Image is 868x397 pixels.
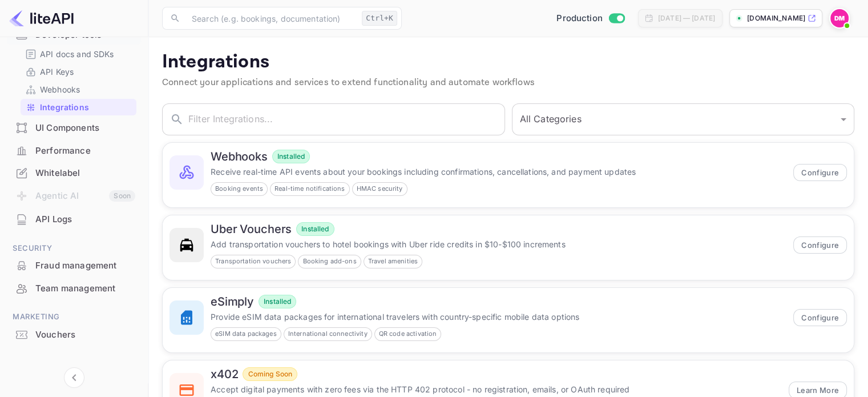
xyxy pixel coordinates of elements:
[64,367,84,388] button: Collapse navigation
[35,167,135,180] div: Whitelabel
[7,278,141,300] div: Team management
[211,329,281,339] span: eSIM data packages
[25,101,132,113] a: Integrations
[25,83,132,95] a: Webhooks
[211,367,238,381] h6: x402
[830,9,849,27] img: Dylan McLean
[7,242,141,255] span: Security
[25,66,132,78] a: API Keys
[7,255,141,276] a: Fraud management
[7,255,141,277] div: Fraud management
[364,256,422,266] span: Travel amenities
[556,12,603,25] span: Production
[211,166,786,178] p: Receive real-time API events about your bookings including confirmations, cancellations, and paym...
[211,184,267,194] span: Booking events
[297,224,333,234] span: Installed
[25,48,132,60] a: API docs and SDKs
[211,222,292,236] h6: Uber Vouchers
[9,9,74,27] img: LiteAPI logo
[35,213,135,226] div: API Logs
[793,236,847,254] button: Configure
[7,324,141,346] div: Vouchers
[35,282,135,295] div: Team management
[243,369,297,379] span: Coming Soon
[7,278,141,299] a: Team management
[353,184,407,194] span: HMAC security
[793,309,847,326] button: Configure
[552,12,629,25] div: Switch to Sandbox mode
[21,46,136,62] div: API docs and SDKs
[35,145,135,158] div: Performance
[7,208,141,230] a: API Logs
[35,259,135,272] div: Fraud management
[211,256,295,266] span: Transportation vouchers
[273,151,309,162] span: Installed
[21,63,136,80] div: API Keys
[40,83,80,95] p: Webhooks
[7,140,141,161] a: Performance
[162,76,854,90] p: Connect your applications and services to extend functionality and automate workflows
[40,48,114,60] p: API docs and SDKs
[211,150,268,163] h6: Webhooks
[40,101,89,113] p: Integrations
[211,383,782,395] p: Accept digital payments with zero fees via the HTTP 402 protocol - no registration, emails, or OA...
[21,81,136,98] div: Webhooks
[793,164,847,181] button: Configure
[188,103,505,135] input: Filter Integrations...
[211,238,786,250] p: Add transportation vouchers to hotel bookings with Uber ride credits in $10-$100 increments
[35,122,135,135] div: UI Components
[747,13,805,23] p: [DOMAIN_NAME]
[259,296,296,307] span: Installed
[7,162,141,185] div: Whitelabel
[40,66,74,78] p: API Keys
[21,99,136,115] div: Integrations
[162,51,854,74] p: Integrations
[7,117,141,138] a: UI Components
[7,208,141,231] div: API Logs
[7,162,141,183] a: Whitelabel
[7,140,141,162] div: Performance
[7,324,141,345] a: Vouchers
[298,256,360,266] span: Booking add-ons
[658,13,715,23] div: [DATE] — [DATE]
[211,295,254,308] h6: eSimply
[7,117,141,139] div: UI Components
[211,311,786,323] p: Provide eSIM data packages for international travelers with country-specific mobile data options
[35,328,135,342] div: Vouchers
[362,11,397,26] div: Ctrl+K
[7,311,141,323] span: Marketing
[271,184,349,194] span: Real-time notifications
[375,329,441,339] span: QR code activation
[284,329,372,339] span: International connectivity
[185,7,357,30] input: Search (e.g. bookings, documentation)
